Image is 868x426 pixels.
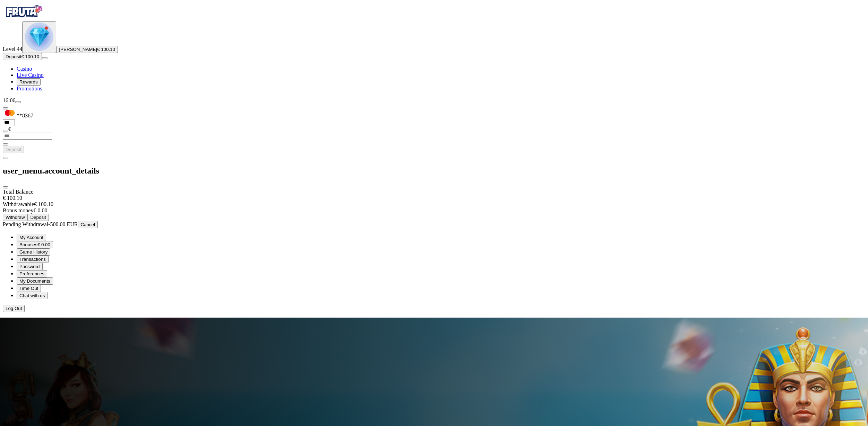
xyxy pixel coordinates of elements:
[17,86,42,91] span: Promotions
[3,130,8,132] button: eye icon
[3,46,22,52] span: Level 44
[3,201,865,207] div: € 100.10
[3,207,33,213] span: Bonus money
[8,126,11,132] span: €
[17,66,32,72] a: diamond iconCasino
[3,97,15,103] span: 16:06
[19,235,43,240] span: My Account
[19,249,48,255] span: Game History
[3,186,8,188] button: close
[17,66,32,72] span: Casino
[17,292,48,299] button: headphones iconChat with us
[17,285,41,292] button: limits iconTime Out
[19,293,45,298] span: Chat with us
[17,277,53,285] button: document iconMy Documents
[17,263,43,270] button: lock-inverse iconPassword
[3,146,24,153] button: Deposit
[3,201,34,207] span: Withdrawable
[6,147,21,152] span: Deposit
[17,78,41,86] button: reward iconRewards
[17,72,44,78] a: poker-chip iconLive Casino
[17,72,44,78] span: Live Casino
[3,107,8,109] button: Hide quick deposit form
[3,15,44,21] a: Fruta
[37,242,50,247] span: € 0.00
[17,241,53,248] button: smiley iconBonuses€ 0.00
[17,86,42,91] a: gift-inverted iconPromotions
[42,57,48,59] button: menu
[3,214,28,221] button: Withdraw
[17,234,46,241] button: user-circle iconMy Account
[31,215,46,220] span: Deposit
[78,221,98,228] button: Cancel
[3,305,25,312] button: Log Out
[6,215,25,220] span: Withdraw
[80,222,95,227] span: Cancel
[19,278,50,284] span: My Documents
[3,221,48,227] span: Pending Withdrawal
[19,79,38,85] span: Rewards
[56,46,118,53] button: [PERSON_NAME]€ 100.10
[6,306,22,311] span: Log Out
[3,207,865,214] div: € 0.00
[28,214,49,221] button: Deposit
[3,189,865,201] div: Total Balance
[19,286,38,291] span: Time Out
[3,3,44,20] img: Fruta
[25,23,53,51] img: level unlocked
[17,248,50,256] button: history iconGame History
[15,101,21,103] button: menu
[22,21,56,53] button: level unlocked
[48,221,78,227] span: -500.00 EUR
[59,47,97,52] span: [PERSON_NAME]
[17,256,49,263] button: transactions iconTransactions
[19,271,44,276] span: Preferences
[19,257,46,262] span: Transactions
[3,53,42,60] button: Depositplus icon€ 100.10
[6,54,21,59] span: Deposit
[3,110,17,117] img: MasterCard
[21,54,39,59] span: € 100.10
[19,242,37,247] span: Bonuses
[17,270,47,277] button: toggle iconPreferences
[97,47,115,52] span: € 100.10
[19,264,40,269] span: Password
[3,166,865,176] h2: user_menu.account_details
[3,3,865,92] nav: Primary
[3,157,8,159] button: chevron-left icon
[3,143,8,145] button: eye icon
[3,195,865,201] div: € 100.10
